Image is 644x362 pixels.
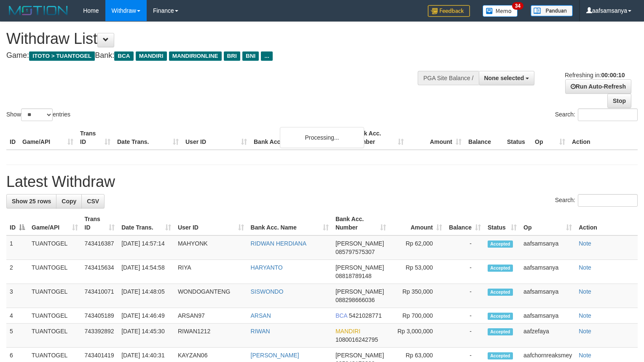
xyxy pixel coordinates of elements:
th: Op [531,126,569,150]
a: Note [579,352,591,359]
span: Accepted [488,289,513,296]
button: None selected [479,71,535,85]
span: MANDIRI [136,51,167,61]
img: Button%20Memo.svg [483,5,518,17]
td: - [445,284,484,308]
th: Status [504,126,531,150]
th: Trans ID: activate to sort column ascending [81,211,118,235]
span: BCA [335,312,347,319]
th: Status: activate to sort column ascending [484,211,520,235]
input: Search: [578,108,638,121]
a: SISWONDO [251,288,284,295]
span: Copy 085797575307 to clipboard [335,249,375,255]
th: Game/API [19,126,77,150]
img: panduan.png [531,5,573,16]
td: 743415634 [81,260,118,284]
span: BRI [224,51,240,61]
th: User ID [182,126,250,150]
td: - [445,260,484,284]
th: Action [569,126,638,150]
td: aafsamsanya [520,284,575,308]
span: Copy [62,198,76,205]
span: Copy 1080016242795 to clipboard [335,336,378,343]
a: RIWAN [251,328,270,335]
td: 3 [6,284,28,308]
h1: Latest Withdraw [6,173,638,190]
td: aafzefaya [520,324,575,348]
td: 2 [6,260,28,284]
td: 743392892 [81,324,118,348]
th: Balance [465,126,504,150]
span: 34 [512,2,523,10]
td: aafsamsanya [520,308,575,324]
td: 743410071 [81,284,118,308]
span: BCA [114,51,133,61]
td: [DATE] 14:48:05 [118,284,174,308]
td: MAHYONK [174,235,247,260]
td: TUANTOGEL [28,308,81,324]
th: Amount [407,126,465,150]
span: [PERSON_NAME] [335,240,384,247]
td: ARSAN97 [174,308,247,324]
td: - [445,324,484,348]
td: RIWAN1212 [174,324,247,348]
span: BNI [242,51,259,61]
span: MANDIRIONLINE [169,51,222,61]
td: [DATE] 14:54:58 [118,260,174,284]
span: ... [261,51,272,61]
td: TUANTOGEL [28,235,81,260]
h4: Game: Bank: [6,51,421,60]
th: Amount: activate to sort column ascending [389,211,445,235]
a: Note [579,328,591,335]
td: TUANTOGEL [28,324,81,348]
td: 743416387 [81,235,118,260]
span: Copy 088298666036 to clipboard [335,297,375,303]
span: [PERSON_NAME] [335,288,384,295]
td: aafsamsanya [520,260,575,284]
td: [DATE] 14:46:49 [118,308,174,324]
td: Rp 62,000 [389,235,445,260]
a: RIDWAN HERDIANA [251,240,307,247]
td: 4 [6,308,28,324]
th: User ID: activate to sort column ascending [174,211,247,235]
img: Feedback.jpg [428,5,470,17]
th: Game/API: activate to sort column ascending [28,211,81,235]
th: Date Trans. [114,126,182,150]
a: Note [579,288,591,295]
td: TUANTOGEL [28,284,81,308]
span: MANDIRI [335,328,360,335]
span: Accepted [488,240,513,248]
th: ID [6,126,19,150]
a: Note [579,240,591,247]
th: Bank Acc. Number: activate to sort column ascending [332,211,389,235]
a: Stop [607,94,631,108]
a: Run Auto-Refresh [565,79,631,94]
td: Rp 700,000 [389,308,445,324]
a: Note [579,264,591,271]
td: RIYA [174,260,247,284]
span: None selected [484,75,524,81]
td: Rp 350,000 [389,284,445,308]
label: Search: [555,108,638,121]
th: ID: activate to sort column descending [6,211,28,235]
span: ITOTO > TUANTOGEL [29,51,95,61]
span: Copy 08818789148 to clipboard [335,273,372,279]
th: Date Trans.: activate to sort column ascending [118,211,174,235]
label: Show entries [6,108,70,121]
span: Accepted [488,352,513,359]
th: Action [575,211,638,235]
a: Copy [56,194,82,208]
a: HARYANTO [251,264,283,271]
span: Copy 5421028771 to clipboard [349,312,382,319]
th: Bank Acc. Name: activate to sort column ascending [247,211,332,235]
span: Accepted [488,265,513,272]
td: Rp 3,000,000 [389,324,445,348]
td: [DATE] 14:57:14 [118,235,174,260]
span: [PERSON_NAME] [335,352,384,359]
th: Balance: activate to sort column ascending [445,211,484,235]
span: CSV [87,198,99,205]
a: Show 25 rows [6,194,56,208]
td: WONDOGANTENG [174,284,247,308]
td: [DATE] 14:45:30 [118,324,174,348]
span: Accepted [488,313,513,320]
